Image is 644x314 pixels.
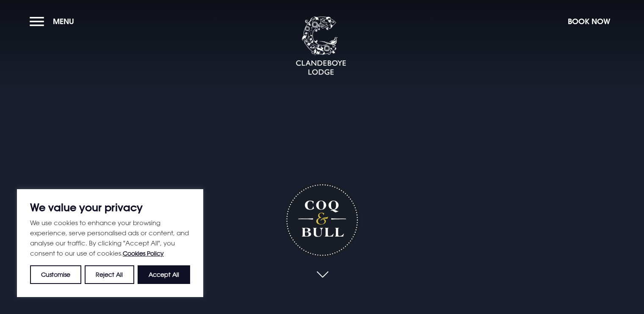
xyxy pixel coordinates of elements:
[85,265,134,284] button: Reject All
[138,265,190,284] button: Accept All
[30,12,78,30] button: Menu
[284,182,360,258] h1: Coq & Bull
[30,202,190,212] p: We value your privacy
[123,250,164,257] a: Cookies Policy
[564,12,614,30] button: Book Now
[30,265,81,284] button: Customise
[17,189,203,297] div: We value your privacy
[296,17,346,76] img: Clandeboye Lodge
[30,218,190,259] p: We use cookies to enhance your browsing experience, serve personalised ads or content, and analys...
[53,17,74,26] span: Menu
